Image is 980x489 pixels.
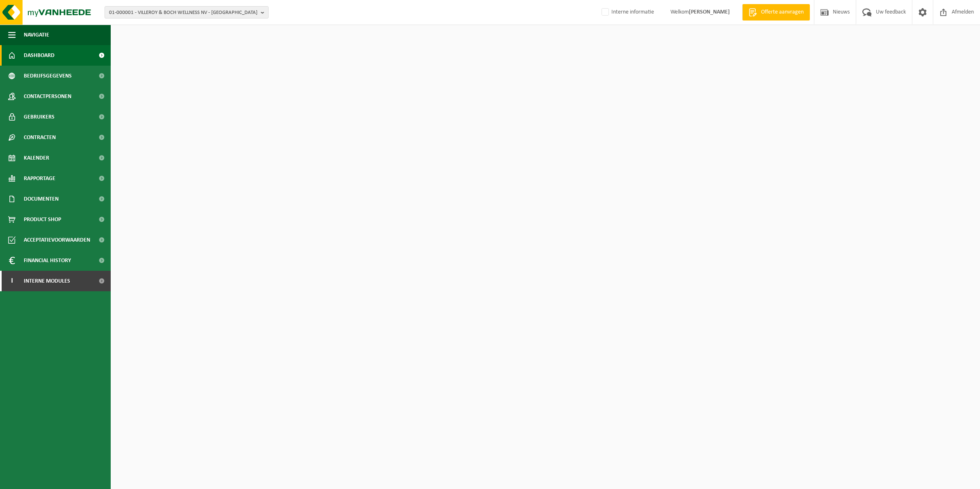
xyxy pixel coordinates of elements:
[24,66,72,86] span: Bedrijfsgegevens
[24,168,55,189] span: Rapportage
[24,189,59,209] span: Documenten
[24,86,71,107] span: Contactpersonen
[24,127,56,148] span: Contracten
[24,250,71,271] span: Financial History
[600,6,654,18] label: Interne informatie
[24,25,49,45] span: Navigatie
[8,271,16,291] span: I
[24,209,61,230] span: Product Shop
[759,8,806,16] span: Offerte aanvragen
[689,9,730,15] strong: [PERSON_NAME]
[24,45,55,66] span: Dashboard
[742,4,810,21] a: Offerte aanvragen
[24,107,55,127] span: Gebruikers
[24,148,49,168] span: Kalender
[24,230,90,250] span: Acceptatievoorwaarden
[109,7,258,19] span: 01-000001 - VILLEROY & BOCH WELLNESS NV - [GEOGRAPHIC_DATA]
[24,271,70,291] span: Interne modules
[105,6,269,18] button: 01-000001 - VILLEROY & BOCH WELLNESS NV - [GEOGRAPHIC_DATA]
